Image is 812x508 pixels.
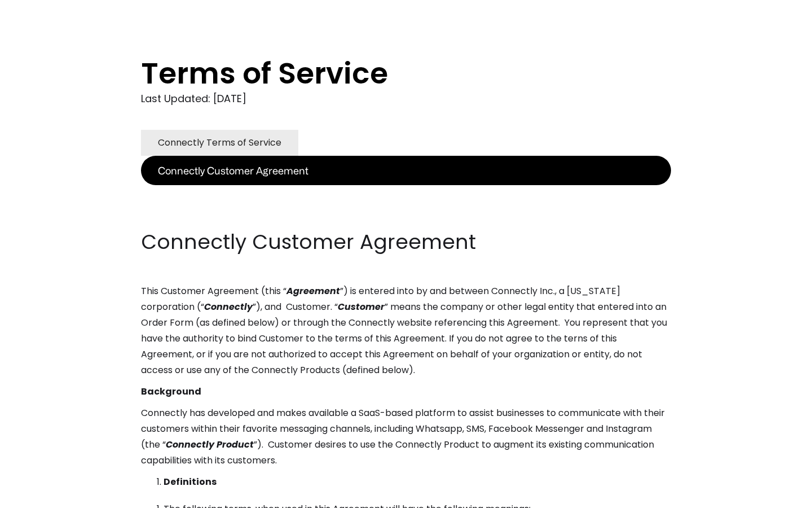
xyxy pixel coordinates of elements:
[141,228,671,256] h2: Connectly Customer Agreement
[164,475,217,488] strong: Definitions
[141,185,671,201] p: ‍
[158,135,281,151] div: Connectly Terms of Service
[158,163,308,178] div: Connectly Customer Agreement
[141,385,201,398] strong: Background
[204,300,253,313] em: Connectly
[23,488,68,504] ul: Language list
[141,207,671,222] p: ‍
[141,56,626,90] h1: Terms of Service
[11,487,68,504] aside: Language selected: English
[141,405,671,468] p: Connectly has developed and makes available a SaaS-based platform to assist businesses to communi...
[338,300,385,313] em: Customer
[141,283,671,378] p: This Customer Agreement (this “ ”) is entered into by and between Connectly Inc., a [US_STATE] co...
[141,90,671,107] div: Last Updated: [DATE]
[166,438,254,451] em: Connectly Product
[286,284,340,297] em: Agreement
